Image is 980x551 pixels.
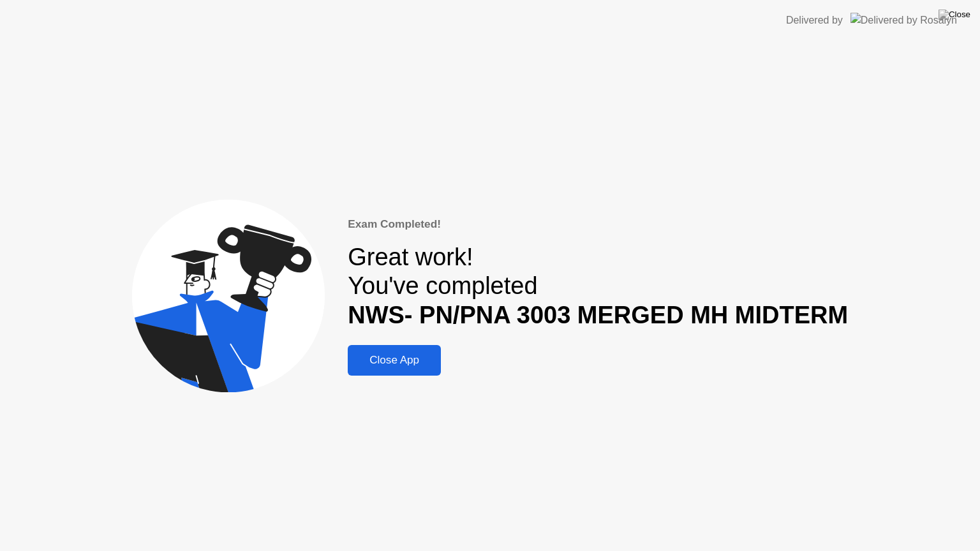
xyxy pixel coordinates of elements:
[348,243,848,330] div: Great work! You've completed
[786,13,843,28] div: Delivered by
[939,10,970,20] img: Close
[850,13,957,27] img: Delivered by Rosalyn
[348,345,441,376] button: Close App
[352,354,437,367] div: Close App
[348,302,848,328] b: NWS- PN/PNA 3003 MERGED MH MIDTERM
[348,216,848,233] div: Exam Completed!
